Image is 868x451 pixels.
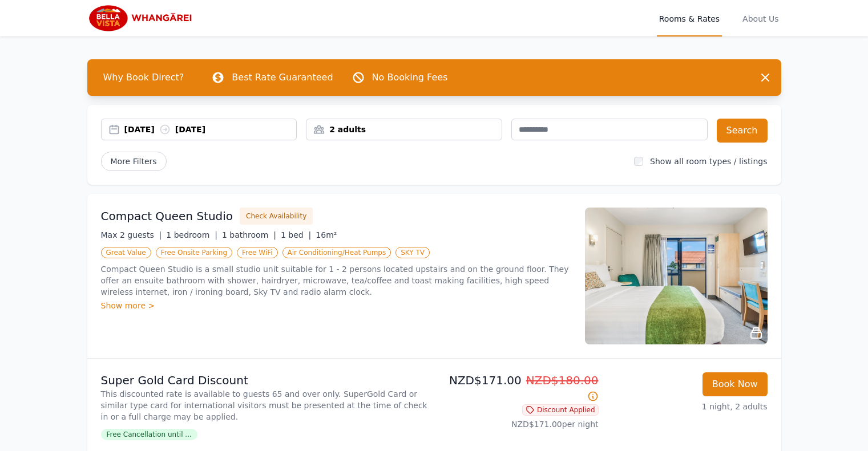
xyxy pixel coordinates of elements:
span: Air Conditioning/Heat Pumps [282,247,391,258]
span: 16m² [316,230,337,239]
img: Bella Vista Whangarei [87,5,197,32]
span: 1 bathroom | [222,230,276,239]
span: Discount Applied [522,404,599,416]
h3: Compact Queen Studio [101,208,233,224]
button: Book Now [703,372,768,396]
p: Super Gold Card Discount [101,372,430,388]
span: SKY TV [395,247,430,258]
p: 1 night, 2 adults [608,401,768,412]
span: 1 bedroom | [166,230,217,239]
button: Search [717,119,768,143]
p: No Booking Fees [372,71,448,84]
span: Free Cancellation until ... [101,429,197,440]
p: Best Rate Guaranteed [232,71,333,84]
span: Max 2 guests | [101,230,162,239]
div: Show more > [101,300,571,311]
span: Why Book Direct? [94,66,193,89]
button: Check Availability [240,208,313,225]
label: Show all room types / listings [650,157,767,166]
div: 2 adults [306,124,502,135]
span: Free WiFi [237,247,278,258]
p: NZD$171.00 [439,372,599,404]
span: 1 bed | [281,230,311,239]
p: NZD$171.00 per night [439,419,599,430]
p: Compact Queen Studio is a small studio unit suitable for 1 - 2 persons located upstairs and on th... [101,263,571,298]
span: Great Value [101,247,151,258]
div: [DATE] [DATE] [124,124,297,135]
span: NZD$180.00 [526,373,599,387]
span: Free Onsite Parking [156,247,232,258]
p: This discounted rate is available to guests 65 and over only. SuperGold Card or similar type card... [101,388,430,422]
span: More Filters [101,152,167,171]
